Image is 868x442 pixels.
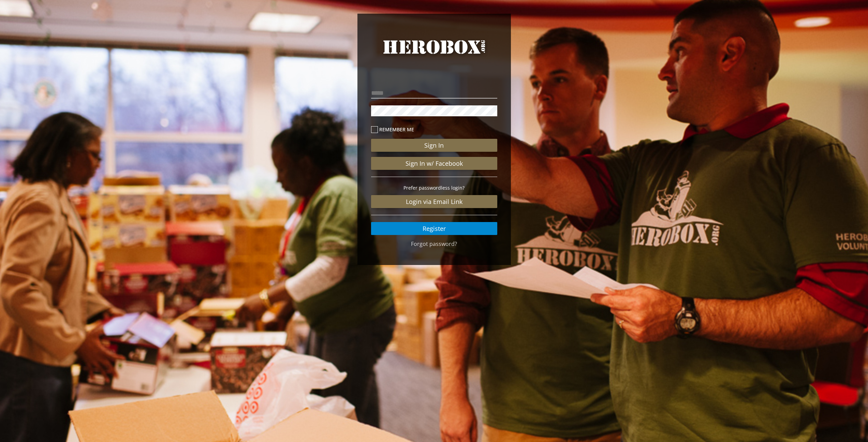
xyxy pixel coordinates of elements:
a: HeroBox [371,38,497,69]
a: Sign In w/ Facebook [371,157,497,170]
button: Sign In [371,139,497,152]
a: Login via Email Link [371,195,497,208]
a: Forgot password? [411,240,457,248]
label: Remember me [371,126,497,133]
a: Register [371,222,497,235]
p: Prefer passwordless login? [371,184,497,192]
